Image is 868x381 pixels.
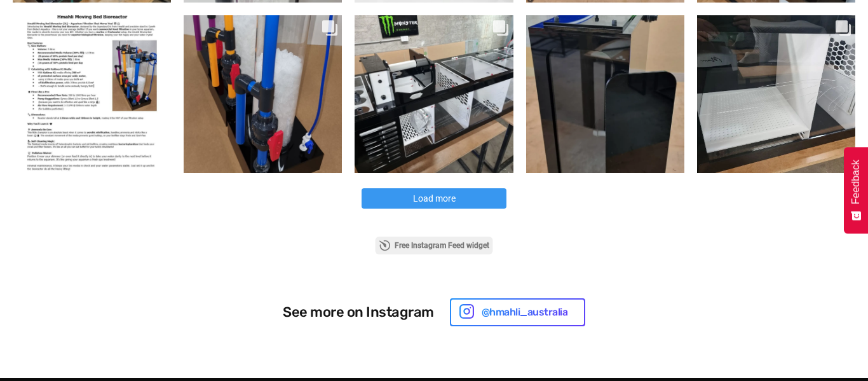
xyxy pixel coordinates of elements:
button: Load more posts [362,188,506,209]
h4: See more on Instagram [283,304,434,321]
a: Hmahli moving bed reactors... [184,15,342,172]
a: Massive custom Hmahli Platinum Series Sump... [355,15,513,172]
a: ... [526,15,684,172]
a: Custom fresh water sump... [697,15,855,172]
a: @hmahli_australia [450,298,586,326]
span: Feedback [850,160,862,204]
button: Feedback - Show survey [844,147,868,233]
img: Massive custom Hmahli Platinum Series Sump... [354,15,513,173]
a: Pre order today $395.00 or 2 for $700.00 Info@hmahliaustralia.com.au... [13,15,171,172]
span: Load more [413,193,456,204]
a: Free Instagram Feed widget [376,237,493,254]
div: @hmahli_australia [482,305,568,320]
